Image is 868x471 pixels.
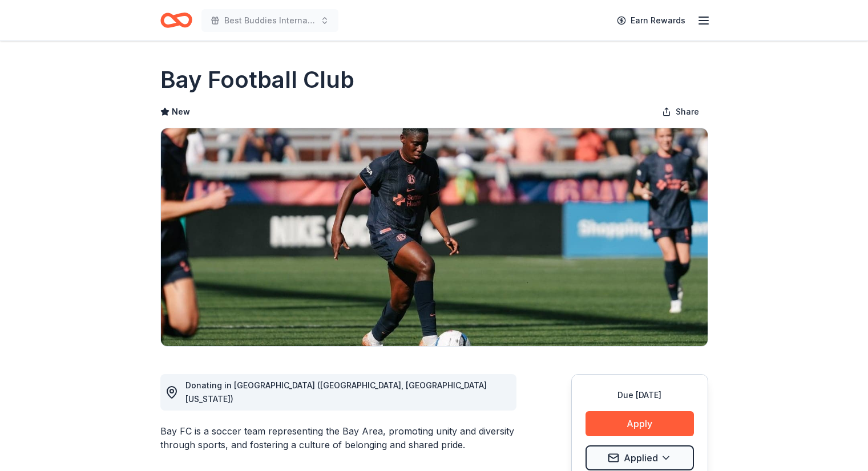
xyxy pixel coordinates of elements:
h1: Bay Football Club [160,64,354,96]
span: Applied [624,450,658,465]
button: Share [653,100,708,123]
span: Best Buddies International, [GEOGRAPHIC_DATA], Champion of the Year Gala [224,14,316,27]
button: Apply [586,411,694,436]
span: Share [676,105,699,119]
button: Applied [586,445,694,470]
span: New [172,105,190,119]
a: Earn Rewards [610,10,692,31]
div: Bay FC is a soccer team representing the Bay Area, promoting unity and diversity through sports, ... [160,424,516,452]
button: Best Buddies International, [GEOGRAPHIC_DATA], Champion of the Year Gala [201,9,338,32]
div: Due [DATE] [586,388,694,402]
img: Image for Bay Football Club [161,128,708,346]
a: Home [160,7,192,34]
span: Donating in [GEOGRAPHIC_DATA] ([GEOGRAPHIC_DATA], [GEOGRAPHIC_DATA][US_STATE]) [185,380,487,404]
